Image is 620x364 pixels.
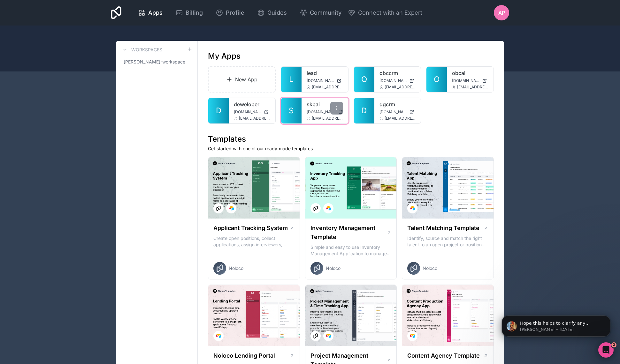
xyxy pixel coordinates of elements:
span: Connect with an Expert [358,8,422,17]
img: Airtable Logo [326,206,331,211]
span: D [361,106,367,116]
span: [EMAIL_ADDRESS][DOMAIN_NAME] [312,116,343,121]
span: Profile [226,8,244,17]
a: D [354,98,374,123]
span: L [289,74,294,85]
span: [EMAIL_ADDRESS][DOMAIN_NAME] [385,116,416,121]
a: [DOMAIN_NAME] [307,78,343,83]
a: L [281,67,302,92]
h1: Noloco Lending Portal [213,351,275,360]
p: Create open positions, collect applications, assign interviewers, centralise candidate feedback a... [213,235,295,248]
span: Noloco [326,265,341,271]
a: O [354,67,374,92]
span: 2 [611,342,616,347]
span: [DOMAIN_NAME] [452,78,479,83]
h1: Templates [208,134,494,144]
a: [DOMAIN_NAME] [379,109,416,115]
p: Simple and easy to use Inventory Management Application to manage your stock, orders and Manufact... [310,244,392,257]
span: Noloco [229,265,243,271]
span: [DOMAIN_NAME] [307,109,336,115]
span: Apps [148,8,163,17]
h1: Inventory Management Template [310,224,387,241]
h1: Content Agency Template [407,351,480,360]
a: deweloper [234,100,270,108]
span: [EMAIL_ADDRESS][DOMAIN_NAME] [312,85,343,90]
span: [DOMAIN_NAME] [379,109,407,115]
p: Identify, source and match the right talent to an open project or position with our Talent Matchi... [407,235,488,248]
img: Airtable Logo [216,333,221,338]
iframe: Intercom notifications message [492,302,620,347]
img: Airtable Logo [410,206,415,211]
img: Airtable Logo [326,333,331,338]
a: Billing [170,6,208,20]
a: [DOMAIN_NAME] [452,78,488,83]
img: Airtable Logo [229,206,234,211]
a: O [426,67,447,92]
a: skbai [307,100,343,108]
span: Guides [267,8,287,17]
span: AP [498,9,505,17]
iframe: Intercom live chat [598,342,614,358]
h3: Workspaces [131,47,162,53]
span: O [434,74,440,85]
p: Get started with one of our ready-made templates [208,145,494,152]
a: [DOMAIN_NAME] [234,109,270,115]
span: [DOMAIN_NAME] [307,78,334,83]
span: S [289,106,294,116]
a: Guides [252,6,292,20]
span: [DOMAIN_NAME] [379,78,407,83]
a: lead [307,69,343,77]
button: Connect with an Expert [348,8,422,17]
h1: Applicant Tracking System [213,224,288,233]
span: Billing [186,8,203,17]
img: Airtable Logo [410,333,415,338]
span: [EMAIL_ADDRESS][DOMAIN_NAME] [385,85,416,90]
span: Noloco [423,265,437,271]
h1: Talent Matching Template [407,224,479,233]
span: Community [310,8,341,17]
a: New App [208,66,276,93]
h1: My Apps [208,51,241,61]
a: D [208,98,229,123]
a: S [281,98,302,123]
a: [DOMAIN_NAME] [307,109,343,115]
span: [DOMAIN_NAME] [234,109,261,115]
span: [PERSON_NAME]-workspace [124,59,185,65]
span: D [216,106,221,116]
span: [EMAIL_ADDRESS][DOMAIN_NAME] [457,85,488,90]
a: Community [295,6,347,20]
a: Workspaces [121,46,162,54]
a: obccrm [379,69,416,77]
a: Apps [133,6,168,20]
span: O [361,74,367,85]
a: obcai [452,69,488,77]
a: dgcrm [379,100,416,108]
span: [EMAIL_ADDRESS][DOMAIN_NAME] [239,116,270,121]
a: Profile [210,6,249,20]
a: [PERSON_NAME]-workspace [121,56,192,68]
a: [DOMAIN_NAME] [379,78,416,83]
